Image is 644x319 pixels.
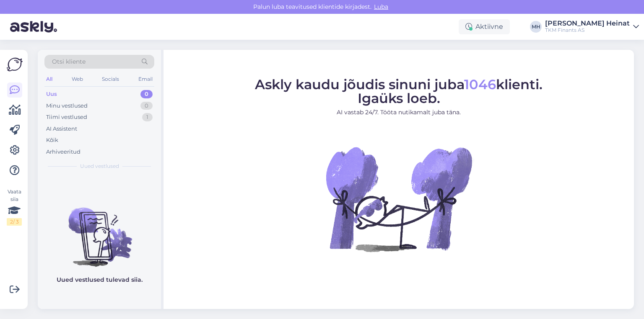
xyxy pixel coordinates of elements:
div: All [44,74,54,85]
div: 2 / 3 [7,218,22,226]
span: Luba [371,3,391,10]
div: 0 [140,90,153,98]
a: [PERSON_NAME] HeinatTKM Finants AS [545,20,639,33]
div: Kõik [46,136,58,144]
div: Minu vestlused [46,102,88,110]
span: Askly kaudu jõudis sinuni juba klienti. Igaüks loeb. [255,76,543,106]
img: Askly Logo [7,57,23,72]
div: AI Assistent [46,125,77,133]
div: Uus [46,90,57,98]
p: Uued vestlused tulevad siia. [57,275,143,284]
p: AI vastab 24/7. Tööta nutikamalt juba täna. [255,108,543,117]
span: 1046 [464,76,496,93]
div: Vaata siia [7,188,22,226]
span: Uued vestlused [80,162,119,170]
div: MH [530,21,542,33]
div: [PERSON_NAME] Heinat [545,20,630,27]
div: Web [70,74,85,85]
div: TKM Finants AS [545,27,630,33]
div: Socials [100,74,121,85]
div: 0 [140,102,153,110]
div: Tiimi vestlused [46,113,87,121]
div: Email [137,74,154,85]
div: Arhiveeritud [46,148,80,156]
div: Aktiivne [459,19,510,34]
img: No chats [38,193,161,268]
div: 1 [142,113,153,121]
span: Otsi kliente [52,57,86,66]
img: No Chat active [323,123,474,274]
